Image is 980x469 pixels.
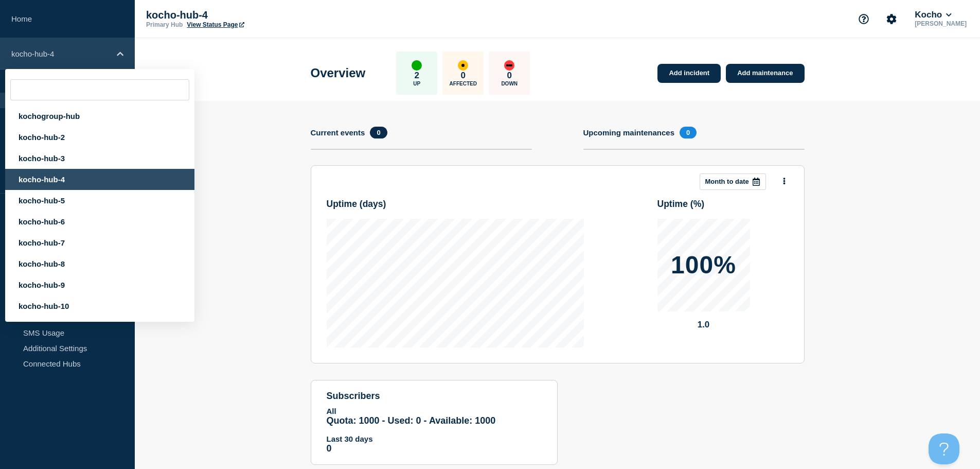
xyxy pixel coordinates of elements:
[5,232,194,253] div: kocho-hub-7
[311,66,366,80] h1: Overview
[327,435,542,443] p: Last 30 days
[705,178,749,185] p: Month to date
[881,8,902,30] button: Account settings
[507,71,512,81] p: 0
[657,320,750,330] p: 1.0
[929,433,959,464] iframe: Help Scout Beacon - Open
[327,443,542,454] p: 0
[370,127,387,138] span: 0
[146,9,352,21] p: kocho-hub-4
[11,49,110,58] p: kocho-hub-4
[5,127,194,148] div: kocho-hub-2
[458,60,468,71] div: affected
[187,21,244,28] a: View Status Page
[412,60,422,71] div: up
[327,391,542,402] h4: subscribers
[501,81,518,86] p: Down
[5,148,194,169] div: kocho-hub-3
[415,71,419,81] p: 2
[657,64,721,83] a: Add incident
[413,81,420,86] p: Up
[5,211,194,232] div: kocho-hub-6
[5,169,194,190] div: kocho-hub-4
[461,71,466,81] p: 0
[5,253,194,274] div: kocho-hub-8
[450,81,477,86] p: Affected
[726,64,804,83] a: Add maintenance
[327,415,496,426] span: Quota: 1000 - Used: 0 - Available: 1000
[504,60,514,71] div: down
[913,20,969,27] p: [PERSON_NAME]
[5,274,194,296] div: kocho-hub-9
[5,106,194,127] div: kochogroup-hub
[853,8,875,30] button: Support
[913,10,953,20] button: Kocho
[680,127,697,138] span: 0
[657,199,789,210] h3: Uptime ( % )
[5,190,194,211] div: kocho-hub-5
[5,296,194,317] div: kocho-hub-10
[146,21,183,28] p: Primary Hub
[311,128,365,137] h4: Current events
[671,253,736,277] p: 100%
[327,199,584,210] h3: Uptime ( days )
[327,407,542,415] p: All
[700,173,766,190] button: Month to date
[583,128,675,137] h4: Upcoming maintenances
